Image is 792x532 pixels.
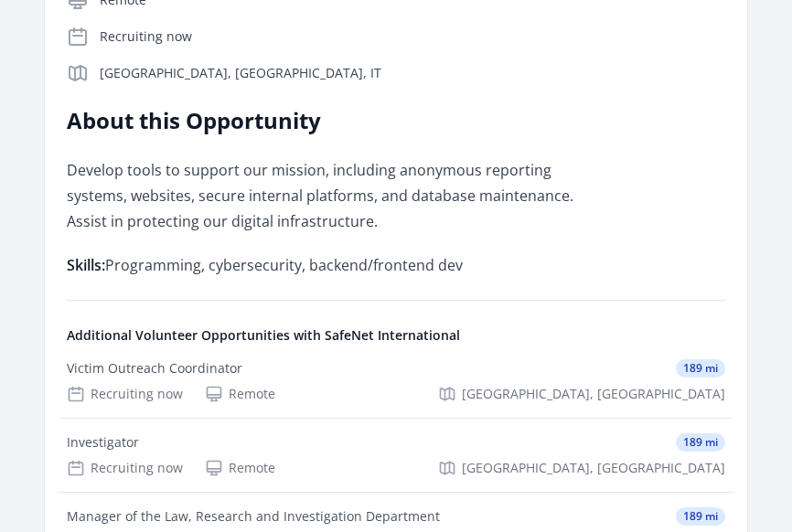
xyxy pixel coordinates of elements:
[205,385,275,403] div: Remote
[67,385,183,403] div: Recruiting now
[67,359,242,378] div: Victim Outreach Coordinator
[676,507,725,526] span: 189 mi
[205,459,275,477] div: Remote
[67,255,105,275] strong: Skills:
[462,385,725,403] span: [GEOGRAPHIC_DATA], [GEOGRAPHIC_DATA]
[67,507,440,526] div: Manager of the Law, Research and Investigation Department
[462,459,725,477] span: [GEOGRAPHIC_DATA], [GEOGRAPHIC_DATA]
[676,359,725,378] span: 189 mi
[67,326,725,345] h4: Additional Volunteer Opportunities with SafeNet International
[100,27,725,46] p: Recruiting now
[67,459,183,477] div: Recruiting now
[67,106,602,135] h2: About this Opportunity
[100,64,725,82] p: [GEOGRAPHIC_DATA], [GEOGRAPHIC_DATA], IT
[67,157,602,234] p: Develop tools to support our mission, including anonymous reporting systems, websites, secure int...
[59,419,733,492] a: Investigator 189 mi Recruiting now Remote [GEOGRAPHIC_DATA], [GEOGRAPHIC_DATA]
[676,433,725,452] span: 189 mi
[67,433,139,452] div: Investigator
[59,345,733,418] a: Victim Outreach Coordinator 189 mi Recruiting now Remote [GEOGRAPHIC_DATA], [GEOGRAPHIC_DATA]
[67,252,602,278] p: Programming, cybersecurity, backend/frontend dev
